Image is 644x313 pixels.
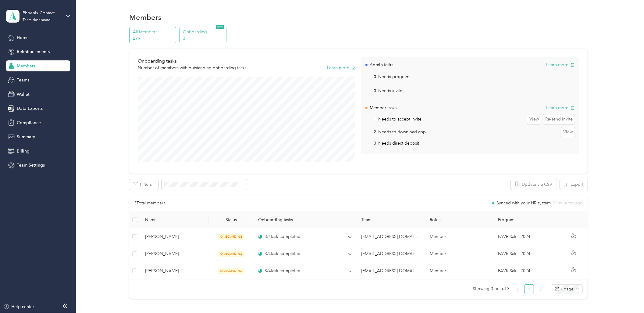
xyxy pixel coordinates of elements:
td: FAVR Sales 2024 [493,262,560,279]
button: Update via CSV [511,179,557,190]
span: Billing [17,148,30,154]
span: Showing 3 out of 3 [473,284,510,293]
td: FAVR Sales 2024 [493,245,560,262]
p: Number of members with outstanding onboarding tasks [138,65,246,71]
p: 279 [133,35,174,41]
td: ONBOARDING [209,228,253,245]
p: 0 [365,140,376,146]
span: ONBOARDING [218,268,244,274]
span: Team Settings [17,162,45,168]
button: View [527,114,541,124]
p: Needs direct deposit [378,140,419,146]
li: Previous Page [512,284,522,294]
td: Member [425,228,493,245]
span: right [539,288,543,291]
button: right [536,284,546,294]
td: ONBOARDING [209,245,253,262]
p: Member tasks [370,105,397,111]
p: Needs to accept invite [378,116,422,122]
button: Export [560,179,588,190]
button: left [512,284,522,294]
p: 0 [365,74,376,80]
button: Re-send invite [543,114,575,124]
td: RTascione@phoenixcontact.com [356,245,425,262]
div: 3 / 4 task completed [258,233,301,240]
div: Page Size [551,284,583,294]
button: Help center [3,304,34,310]
p: All Members [133,29,174,35]
td: Member [425,245,493,262]
span: [PERSON_NAME] [145,268,204,274]
p: 3 [183,35,224,41]
th: Status [209,211,253,228]
span: Wallet [17,91,30,98]
button: Learn more [327,65,356,71]
span: Home [17,34,29,41]
span: NEW [216,25,224,29]
h1: Members [129,14,162,20]
th: Program [493,211,560,228]
td: FAVR Sales 2024 [493,228,560,245]
p: Onboarding tasks [138,57,246,65]
li: 1 [524,284,534,294]
div: Team dashboard [23,18,51,22]
span: Teams [17,77,29,83]
p: Needs invite [378,88,402,94]
span: Reimbursements [17,49,50,55]
td: RTascione@phoenixcontact.com [356,228,425,245]
span: left [515,288,519,291]
div: 3 / 4 task completed [258,250,301,257]
iframe: Everlance-gr Chat Button Frame [610,279,644,313]
p: Admin tasks [370,62,393,68]
td: Kenneth C Dauley [140,245,209,262]
span: 25 / page [555,285,579,294]
div: 3 / 4 task completed [258,268,301,274]
th: Team [356,211,425,228]
td: John F McCarthy [140,228,209,245]
span: Name [145,217,204,222]
p: 3 Total members [134,200,165,207]
span: Synced with your HR system [496,201,551,205]
span: [PERSON_NAME] [145,233,204,240]
span: Compliance [17,120,41,126]
p: 2 [365,129,376,135]
span: Summary [17,134,35,140]
th: Roles [425,211,493,228]
td: Daniel J Boman [140,262,209,279]
button: Learn more [546,62,575,68]
button: View [561,127,575,137]
td: ONBOARDING [209,262,253,279]
th: Onboarding tasks [253,211,356,228]
button: Learn more [546,105,575,111]
p: Needs program [378,74,409,80]
span: ONBOARDING [218,234,244,240]
p: Onboarding [183,29,224,35]
a: 1 [525,285,534,294]
p: Needs to download app [378,129,426,135]
div: Phoenix Contact [23,10,61,16]
span: ONBOARDING [218,251,244,257]
p: 1 [365,116,376,122]
span: Members [17,63,35,69]
span: [PERSON_NAME] [145,250,204,257]
th: Name [140,211,209,228]
button: Filters [129,179,158,190]
td: emolyneux@phoenixcontact.com [356,262,425,279]
span: 26 minutes ago [553,201,583,205]
span: Data Exports [17,105,43,112]
li: Next Page [536,284,546,294]
td: Member [425,262,493,279]
p: 0 [365,88,376,94]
